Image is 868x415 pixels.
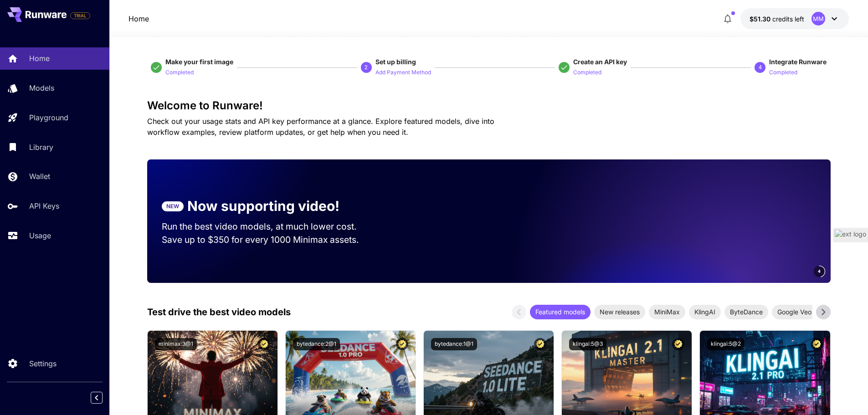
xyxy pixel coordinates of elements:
span: 4 [818,268,821,275]
div: $51.3011 [750,14,804,24]
button: Completed [769,67,797,77]
button: klingai:5@3 [569,338,606,350]
p: Models [29,82,54,93]
span: TRIAL [71,12,90,19]
div: Featured models [530,305,591,319]
button: bytedance:2@1 [293,338,340,350]
p: Run the best video models, at much lower cost. [162,220,374,233]
button: Add Payment Method [375,67,431,77]
span: Make your first image [165,58,233,66]
p: Now supporting video! [187,196,339,216]
p: Completed [165,68,194,77]
span: Check out your usage stats and API key performance at a glance. Explore featured models, dive int... [147,117,494,137]
h3: Welcome to Runware! [147,99,831,112]
p: Add Payment Method [375,68,431,77]
p: API Keys [29,200,59,211]
p: Usage [29,230,51,241]
div: MiniMax [649,305,685,319]
button: Certified Model – Vetted for best performance and includes a commercial license. [811,338,823,350]
span: Google Veo [772,307,817,317]
button: klingai:5@2 [707,338,745,350]
span: Add your payment card to enable full platform functionality. [70,10,90,21]
button: minimax:3@1 [155,338,197,350]
span: $51.30 [750,15,772,23]
span: Create an API key [573,58,627,66]
a: Home [128,13,149,24]
div: New releases [594,305,645,319]
p: Home [29,53,50,64]
div: KlingAI [689,305,721,319]
p: 2 [365,63,368,72]
div: Google Veo [772,305,817,319]
button: Collapse sidebar [91,392,103,404]
nav: breadcrumb [128,13,149,24]
p: 4 [759,63,762,72]
p: Library [29,142,53,153]
span: credits left [772,15,804,23]
button: Certified Model – Vetted for best performance and includes a commercial license. [396,338,408,350]
div: ByteDance [724,305,768,319]
button: Certified Model – Vetted for best performance and includes a commercial license. [534,338,546,350]
p: NEW [166,202,179,210]
p: Save up to $350 for every 1000 Minimax assets. [162,233,374,246]
button: Completed [573,67,601,77]
div: MM [812,12,825,26]
span: Featured models [530,307,591,317]
p: Playground [29,112,68,123]
p: Settings [29,358,56,369]
span: Integrate Runware [769,58,827,66]
button: Certified Model – Vetted for best performance and includes a commercial license. [258,338,270,350]
span: Set up billing [375,58,416,66]
button: $51.3011MM [740,8,849,29]
div: Collapse sidebar [98,389,109,406]
p: Wallet [29,171,50,182]
button: Completed [165,67,194,77]
button: Certified Model – Vetted for best performance and includes a commercial license. [672,338,684,350]
span: MiniMax [649,307,685,317]
span: KlingAI [689,307,721,317]
span: ByteDance [724,307,768,317]
p: Completed [573,68,601,77]
p: Completed [769,68,797,77]
span: New releases [594,307,645,317]
p: Test drive the best video models [147,305,291,319]
button: bytedance:1@1 [431,338,477,350]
